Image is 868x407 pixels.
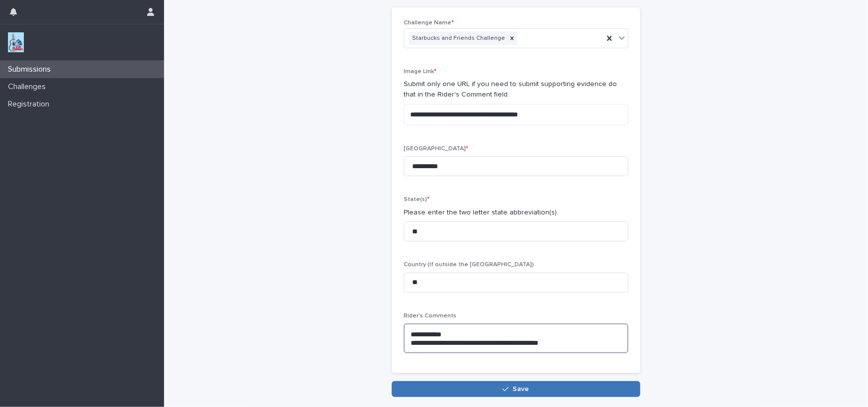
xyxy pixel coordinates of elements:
p: Submissions [4,65,59,74]
span: State(s) [404,197,430,203]
span: [GEOGRAPHIC_DATA] [404,146,468,152]
p: Submit only one URL if you need to submit supporting evidence do that in the Rider's Comment field. [404,79,628,100]
p: Challenges [4,82,54,92]
span: Image Link [404,69,436,75]
img: jxsLJbdS1eYBI7rVAS4p [8,32,24,52]
span: Save [513,386,529,393]
span: Challenge Name [404,20,454,26]
div: Starbucks and Friends Challenge [409,32,507,45]
p: Registration [4,100,57,109]
span: Country (If outside the [GEOGRAPHIC_DATA]) [404,262,534,268]
button: Save [392,381,640,397]
span: Rider's Comments [404,313,456,319]
p: Please enter the two letter state abbreviation(s). [404,207,628,218]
